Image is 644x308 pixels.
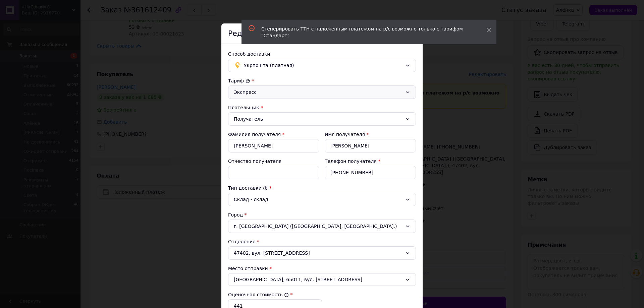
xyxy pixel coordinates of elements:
div: Способ доставки [228,51,416,57]
label: Телефон получателя [325,159,377,164]
input: +380 [325,166,416,179]
div: г. [GEOGRAPHIC_DATA] ([GEOGRAPHIC_DATA], [GEOGRAPHIC_DATA].) [228,220,416,233]
span: [GEOGRAPHIC_DATA]; 65011, вул. [STREET_ADDRESS] [234,276,402,283]
div: Город [228,211,416,218]
div: Тип доставки [228,185,416,191]
label: Отчество получателя [228,159,281,164]
div: Плательщик [228,104,416,111]
label: Имя получателя [325,132,365,137]
div: Экспресс [234,88,402,96]
div: Место отправки [228,265,416,272]
div: 47402, вул. [STREET_ADDRESS] [228,246,416,260]
div: Получатель [234,115,402,123]
label: Оценочная стоимость [228,292,289,297]
div: Редактирование доставки [221,23,423,44]
div: Сгенерировать ТТН с наложенным платежом на р/с возможно только с тарифом "Стандарт" [261,25,470,39]
div: Отделение [228,238,416,245]
div: Склад - склад [234,196,402,203]
span: Укрпошта (платная) [244,62,402,69]
label: Фамилия получателя [228,132,281,137]
div: Тариф [228,77,416,84]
